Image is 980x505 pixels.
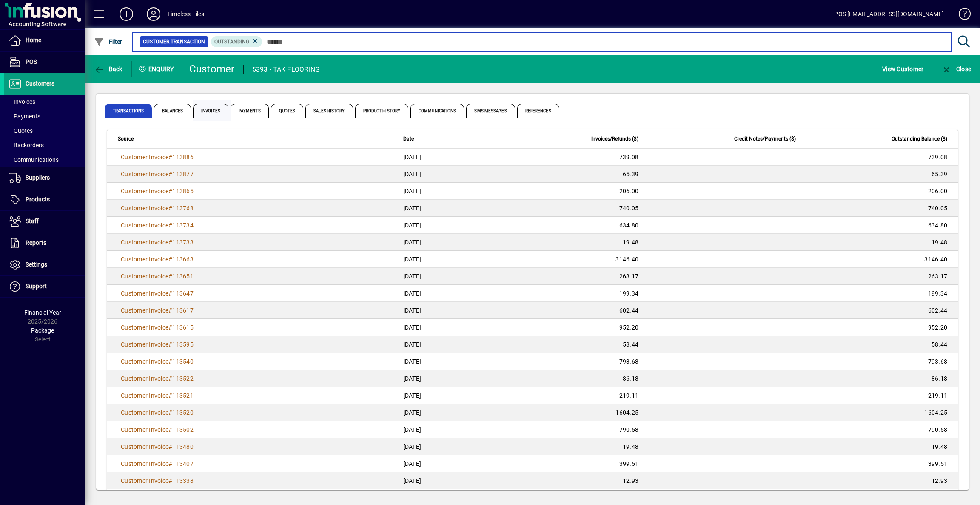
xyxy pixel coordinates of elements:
span: Quotes [9,127,33,134]
span: Sales History [305,104,353,118]
a: Customer Invoice#113521 [118,391,197,400]
span: # [168,290,172,297]
span: # [168,392,172,399]
span: Customers [26,80,54,87]
td: 1604.25 [801,404,958,421]
td: 19.48 [487,438,644,455]
td: [DATE] [398,217,487,234]
span: Back [94,66,122,72]
td: [DATE] [398,336,487,353]
td: 793.68 [487,353,644,370]
td: 952.20 [801,319,958,336]
td: 602.44 [801,302,958,319]
a: Suppliers [4,167,85,189]
button: View Customer [880,61,926,77]
a: Customer Invoice#113338 [118,476,197,485]
div: Timeless Tiles [167,7,204,21]
a: Customer Invoice#113407 [118,459,197,468]
span: 113407 [172,460,194,467]
a: Customer Invoice#113595 [118,340,197,349]
span: Customer Invoice [121,409,168,416]
td: 58.44 [487,336,644,353]
span: # [168,188,172,195]
span: Communications [410,104,464,118]
span: # [168,358,172,365]
td: 634.80 [801,217,958,234]
span: Customer Invoice [121,205,168,212]
a: Support [4,276,85,297]
span: Filter [94,38,122,45]
span: Close [941,66,971,72]
span: 113647 [172,290,194,297]
button: Profile [140,6,167,22]
td: 952.20 [487,319,644,336]
div: 5393 - TAK FLOORING [252,63,320,76]
span: 113480 [172,443,194,450]
span: # [168,256,172,263]
td: 790.58 [801,421,958,438]
span: Customer Invoice [121,426,168,433]
td: [DATE] [398,183,487,200]
span: Customer Invoice [121,341,168,348]
span: Customer Invoice [121,477,168,484]
a: Customer Invoice#113502 [118,425,197,434]
td: 12.93 [487,472,644,489]
span: 113663 [172,256,194,263]
span: # [168,307,172,314]
td: 399.51 [801,455,958,472]
span: Customer Invoice [121,460,168,467]
td: 602.44 [487,302,644,319]
app-page-header-button: Back [85,61,132,77]
td: 65.39 [801,166,958,183]
span: Customer Invoice [121,273,168,280]
span: Outstanding Balance ($) [892,134,947,143]
span: Credit Notes/Payments ($) [734,134,796,143]
span: Product History [355,104,409,118]
a: Customer Invoice#113877 [118,169,197,179]
td: 739.08 [487,149,644,166]
td: 263.17 [801,268,958,285]
span: # [168,477,172,484]
span: 113615 [172,324,194,331]
a: Payments [4,109,85,123]
span: # [168,205,172,212]
a: Customer Invoice#113647 [118,289,197,298]
td: [DATE] [398,319,487,336]
span: # [168,443,172,450]
td: 263.17 [487,268,644,285]
span: Financial Year [24,309,61,316]
span: # [168,222,172,229]
a: Customer Invoice#113617 [118,306,197,315]
span: Support [26,283,47,290]
td: [DATE] [398,421,487,438]
a: Reports [4,232,85,254]
td: [DATE] [398,353,487,370]
button: Add [113,6,140,22]
td: 739.08 [801,149,958,166]
span: Staff [26,218,39,224]
td: 790.58 [487,421,644,438]
a: Customer Invoice#113663 [118,255,197,264]
td: 12.93 [801,472,958,489]
span: 113768 [172,205,194,212]
td: [DATE] [398,251,487,268]
span: Reports [26,239,46,246]
span: # [168,273,172,280]
span: 113502 [172,426,194,433]
a: Customer Invoice#113540 [118,357,197,366]
span: References [517,104,559,118]
td: 65.39 [487,166,644,183]
td: 19.48 [487,234,644,251]
td: 19.48 [801,234,958,251]
mat-chip: Outstanding Status: Outstanding [211,36,262,47]
td: 3146.40 [801,251,958,268]
span: Customer Invoice [121,443,168,450]
td: 206.00 [487,183,644,200]
td: 58.44 [801,336,958,353]
td: [DATE] [398,268,487,285]
span: Invoices/Refunds ($) [591,134,638,143]
td: 740.05 [487,200,644,217]
span: 113733 [172,239,194,246]
span: 113521 [172,392,194,399]
td: 199.34 [487,285,644,302]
